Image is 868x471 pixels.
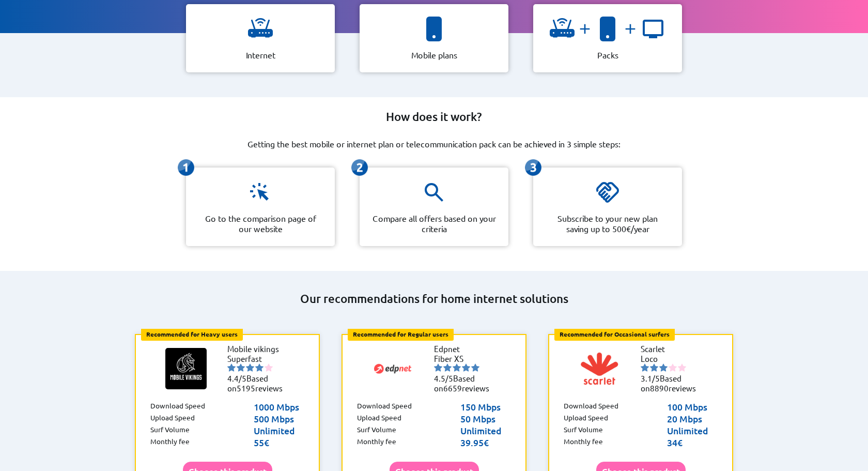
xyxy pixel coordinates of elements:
[564,413,608,424] p: Upload Speed
[650,383,669,393] span: 8890
[595,180,620,205] img: icon representing a handshake
[650,363,658,372] img: starnr2
[150,424,190,436] p: Surf Volume
[525,4,690,72] a: icon representing a wifiandicon representing a smartphoneandicon representing a tv Packs
[564,424,603,436] p: Surf Volume
[443,383,462,393] span: 6659
[620,21,641,37] img: and
[150,401,205,413] p: Download Speed
[411,50,457,60] p: Mobile plans
[525,159,541,176] img: icon representing the third-step
[422,180,446,205] img: icon representing a magnifying glass
[227,354,289,363] li: Superfast
[357,401,412,413] p: Download Speed
[678,363,686,372] img: starnr5
[641,373,660,383] span: 3.1/5
[434,363,442,372] img: starnr1
[227,344,289,354] li: Mobile vikings
[146,330,238,338] b: Recommended for Heavy users
[357,413,401,424] p: Upload Speed
[564,401,618,413] p: Download Speed
[254,401,304,413] p: 1000 Mbps
[641,363,649,372] img: starnr1
[460,424,511,436] p: Unlimited
[254,436,304,448] p: 55€
[237,363,245,372] img: starnr2
[124,292,744,306] h2: Our recommendations for home internet solutions
[246,363,254,372] img: starnr3
[667,413,718,424] p: 20 Mbps
[386,110,482,124] h2: How does it work?
[641,344,703,354] li: Scarlet
[434,354,496,363] li: Fiber XS
[198,213,322,234] p: Go to the comparison page of our website
[443,363,452,372] img: starnr2
[254,413,304,424] p: 500 Mbps
[597,50,618,60] p: Packs
[265,363,273,372] img: starnr5
[227,363,236,372] img: starnr1
[460,436,511,448] p: 39.95€
[641,17,665,41] img: icon representing a tv
[595,17,620,41] img: icon representing a smartphone
[579,348,620,389] img: Logo of Scarlet
[550,17,575,41] img: icon representing a wifi
[178,4,343,72] a: icon representing a wifi Internet
[546,213,670,234] p: Subscribe to your new plan saving up to 500€/year
[178,159,194,176] img: icon representing the first-step
[150,436,190,448] p: Monthly fee
[246,50,275,60] p: Internet
[434,344,496,354] li: Edpnet
[641,373,703,393] li: Based on reviews
[357,436,396,448] p: Monthly fee
[372,348,413,389] img: Logo of Edpnet
[372,213,496,234] p: Compare all offers based on your criteria
[462,363,470,372] img: starnr4
[471,363,479,372] img: starnr5
[357,424,396,436] p: Surf Volume
[165,348,207,389] img: Logo of Mobile vikings
[227,373,289,393] li: Based on reviews
[641,354,703,363] li: Loco
[659,363,668,372] img: starnr3
[227,373,246,383] span: 4.4/5
[667,424,718,436] p: Unlimited
[667,401,718,413] p: 100 Mbps
[434,373,496,393] li: Based on reviews
[248,180,273,205] img: icon representing a click
[460,413,511,424] p: 50 Mbps
[351,4,517,72] a: icon representing a smartphone Mobile plans
[254,424,304,436] p: Unlimited
[247,139,621,149] p: Getting the best mobile or internet plan or telecommunication pack can be achieved in 3 simple st...
[255,363,263,372] img: starnr4
[564,436,603,448] p: Monthly fee
[351,159,368,176] img: icon representing the second-step
[248,17,273,41] img: icon representing a wifi
[353,330,448,338] b: Recommended for Regular users
[669,363,677,372] img: starnr4
[150,413,195,424] p: Upload Speed
[237,383,255,393] span: 5195
[434,373,453,383] span: 4.5/5
[422,17,446,41] img: icon representing a smartphone
[453,363,461,372] img: starnr3
[460,401,511,413] p: 150 Mbps
[560,330,670,338] b: Recommended for Occasional surfers
[575,21,595,37] img: and
[667,436,718,448] p: 34€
